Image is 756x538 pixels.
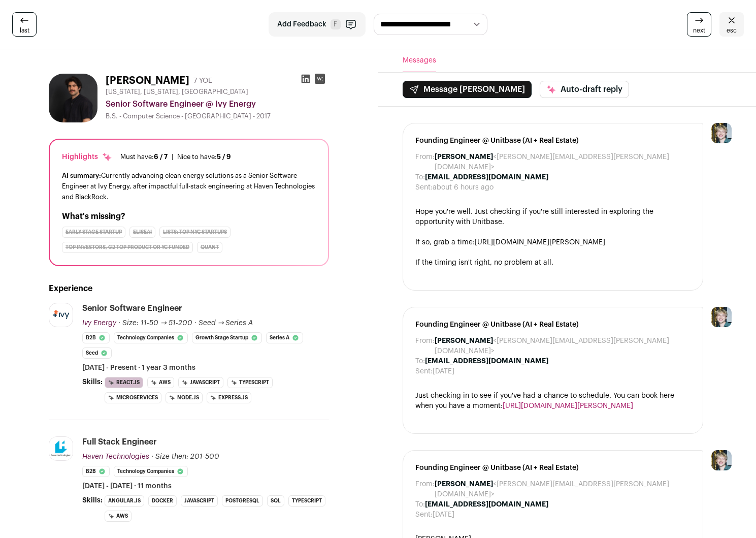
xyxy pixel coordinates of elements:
li: B2B [82,466,110,477]
div: Must have: [120,153,168,161]
span: · Size: 11-50 → 51-200 [118,320,192,327]
dd: [DATE] [433,366,454,376]
li: AWS [105,511,132,522]
li: Series A [266,332,303,343]
li: JavaScript [178,377,223,388]
span: esc [727,26,737,35]
div: Hope you're well. Just checking if you're still interested in exploring the opportunity with Unit... [415,207,691,227]
dd: [DATE] [433,510,454,520]
a: next [687,12,711,37]
button: Messages [403,49,436,72]
dd: <[PERSON_NAME][EMAIL_ADDRESS][PERSON_NAME][DOMAIN_NAME]> [435,479,691,499]
h2: Experience [49,282,329,295]
div: B.S. - Computer Science - [GEOGRAPHIC_DATA] - 2017 [106,112,329,120]
dd: <[PERSON_NAME][EMAIL_ADDRESS][PERSON_NAME][DOMAIN_NAME]> [435,152,691,172]
img: 6494470-medium_jpg [711,450,732,470]
span: · [194,318,196,328]
a: last [12,12,37,37]
li: Node.js [166,392,203,403]
div: Full Stack Engineer [82,436,157,448]
span: Skills: [82,495,103,505]
dt: From: [415,152,435,172]
span: last [20,26,29,35]
span: Skills: [82,377,103,387]
div: If the timing isn't right, no problem at all. [415,258,691,268]
dt: To: [415,172,425,182]
span: Add Feedback [277,19,326,29]
li: React.js [105,377,143,388]
h1: [PERSON_NAME] [106,74,189,88]
li: Docker [148,495,177,507]
span: Haven Technologies [82,453,149,460]
b: [PERSON_NAME] [435,153,493,161]
li: Technology Companies [114,466,188,477]
h2: What's missing? [62,210,316,223]
div: Lists: Top NYC Startups [159,227,231,238]
dt: From: [415,336,435,356]
a: [URL][DOMAIN_NAME][PERSON_NAME] [503,402,633,409]
div: If so, grab a time: [415,237,691,247]
li: Angular.js [105,495,144,507]
div: Senior Software Engineer @ Ivy Energy [106,98,329,110]
li: SQL [267,495,284,507]
dd: about 6 hours ago [433,182,494,193]
b: [EMAIL_ADDRESS][DOMAIN_NAME] [425,501,548,508]
dt: Sent: [415,510,433,520]
li: JavaScript [181,495,218,507]
dd: <[PERSON_NAME][EMAIL_ADDRESS][PERSON_NAME][DOMAIN_NAME]> [435,336,691,356]
span: F [331,19,341,29]
button: Auto-draft reply [540,81,629,98]
div: Senior Software Engineer [82,303,182,314]
img: 6494470-medium_jpg [711,307,732,327]
span: Founding Engineer @ Unitbase (AI + Real Estate) [415,136,691,146]
li: Growth Stage Startup [192,332,262,343]
span: 6 / 7 [154,153,168,160]
button: Add Feedback F [269,12,366,37]
dt: From: [415,479,435,499]
div: Early Stage Startup [62,227,125,238]
div: Currently advancing clean energy solutions as a Senior Software Engineer at Ivy Energy, after imp... [62,170,316,202]
span: [DATE] - [DATE] · 11 months [82,481,172,491]
li: PostgreSQL [222,495,263,507]
div: 7 YOE [193,76,212,86]
span: next [693,26,705,35]
li: Microservices [105,392,161,403]
span: 5 / 9 [217,153,231,160]
span: Founding Engineer @ Unitbase (AI + Real Estate) [415,320,691,330]
img: c26a71036d5f0b02d4ec4845c00d3dbff0cddff1ff8ef180721b283d7a1d1f02.jpg [49,437,73,460]
b: [PERSON_NAME] [435,337,493,344]
span: Founding Engineer @ Unitbase (AI + Real Estate) [415,463,691,473]
li: Technology Companies [114,332,188,343]
dt: To: [415,356,425,366]
div: Just checking in to see if you've had a chance to schedule. You can book here when you have a mom... [415,391,691,411]
span: Seed → Series A [199,320,253,327]
span: Ivy Energy [82,320,116,327]
li: AWS [147,377,174,388]
span: [DATE] - Present · 1 year 3 months [82,363,195,373]
b: [PERSON_NAME] [435,481,493,488]
a: esc [719,12,744,37]
img: 6494470-medium_jpg [711,123,732,143]
span: · Size then: 201-500 [151,453,219,460]
span: [US_STATE], [US_STATE], [GEOGRAPHIC_DATA] [106,88,248,96]
dt: Sent: [415,182,433,193]
a: [URL][DOMAIN_NAME][PERSON_NAME] [475,239,605,246]
li: Seed [82,347,112,359]
dt: Sent: [415,366,433,376]
div: EliseAI [129,227,155,238]
button: Message [PERSON_NAME] [403,81,532,98]
div: quant [197,242,222,253]
b: [EMAIL_ADDRESS][DOMAIN_NAME] [425,358,548,365]
dt: To: [415,499,425,510]
div: Nice to have: [177,153,231,161]
img: e99d443bb66c3570e4657e9b5ad3ad7a0180db480b350ecffb00513dcd0da4fb.png [49,307,73,323]
li: B2B [82,332,110,343]
div: Highlights [62,152,112,162]
span: AI summary: [62,172,101,179]
li: TypeScript [288,495,325,507]
li: Express.js [207,392,251,403]
div: Top Investors, G2 Top Product or YC Funded [62,242,193,253]
img: ba6df7e896ac08540bde5ab693d93f4f8b453df3fb44bd7a8dda860915988010.jpg [49,74,97,122]
li: TypeScript [227,377,273,388]
ul: | [120,153,231,161]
